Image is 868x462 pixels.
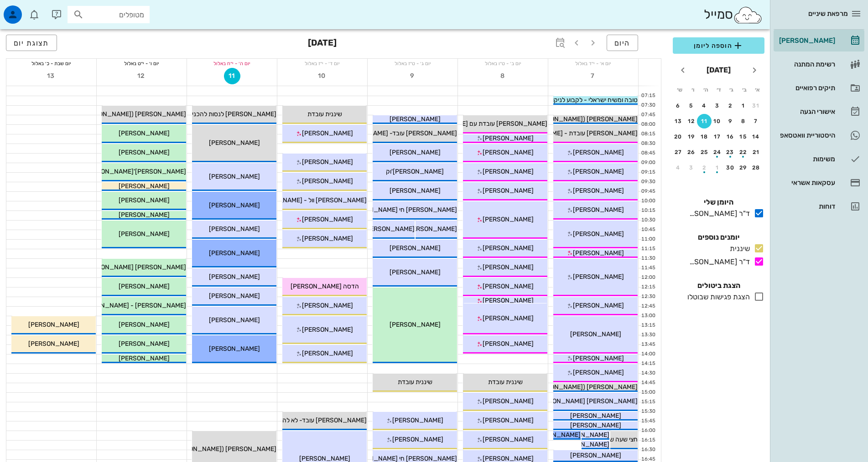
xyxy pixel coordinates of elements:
span: [PERSON_NAME] [390,149,441,156]
span: [PERSON_NAME] [390,115,441,123]
span: [PERSON_NAME] [392,416,443,424]
div: 17 [710,133,725,140]
a: תיקים רפואיים [774,77,864,99]
span: [PERSON_NAME] [483,187,534,195]
span: [PERSON_NAME] [570,452,621,459]
span: [PERSON_NAME] [558,441,609,448]
span: [PERSON_NAME]'וק [386,168,444,175]
span: [PERSON_NAME] [209,201,260,209]
div: 15:15 [639,398,657,406]
span: [PERSON_NAME] [119,340,170,348]
button: 10 [710,114,725,128]
button: 7 [749,114,764,128]
span: [PERSON_NAME] [364,225,415,233]
span: [PERSON_NAME] [483,416,534,424]
div: 14 [749,133,764,140]
span: שיננית עובדת [488,378,523,386]
button: 14 [749,129,764,144]
span: [PERSON_NAME] [302,326,353,334]
span: [PERSON_NAME] [406,225,457,233]
a: דוחות [774,195,864,217]
button: 2 [723,98,738,113]
button: 31 [749,98,764,113]
div: 09:00 [639,159,657,167]
span: [PERSON_NAME] [570,421,621,429]
button: 8 [736,114,751,128]
th: ו׳ [686,82,698,98]
div: [PERSON_NAME] [777,37,835,44]
span: [PERSON_NAME] ([PERSON_NAME]) עובדת [512,115,638,123]
span: [PERSON_NAME] [570,412,621,420]
div: 15 [736,133,751,140]
span: [PERSON_NAME] [570,330,621,338]
div: 29 [736,164,751,171]
span: מרפאת שיניים [808,10,848,18]
span: [PERSON_NAME] [209,173,260,180]
h4: יומנים נוספים [673,232,764,243]
button: 11 [224,68,240,84]
span: [PERSON_NAME] [483,436,534,443]
div: 11:00 [639,236,657,243]
span: [PERSON_NAME]'[PERSON_NAME] [83,168,186,175]
span: [PERSON_NAME] [209,345,260,353]
div: 26 [684,149,699,155]
div: יום ו׳ - י״ט באלול [97,59,187,68]
span: [PERSON_NAME] [119,211,170,219]
div: ד"ר [PERSON_NAME] [686,257,750,267]
div: 16:15 [639,436,657,444]
div: 15:30 [639,408,657,416]
div: ד"ר [PERSON_NAME] [686,208,750,219]
button: 4 [697,98,712,113]
div: 15:00 [639,389,657,396]
button: 30 [723,160,738,175]
button: 12 [134,68,150,84]
div: 13 [671,118,686,124]
div: שיננית [726,243,750,254]
button: 2 [697,160,712,175]
span: [PERSON_NAME] [483,397,534,405]
span: [PERSON_NAME] [PERSON_NAME] [534,397,638,405]
div: 19 [684,133,699,140]
span: [PERSON_NAME] [390,244,441,252]
div: הצגת פגישות שבוטלו [684,292,750,303]
h4: הצגת ביטולים [673,280,764,291]
button: היום [607,35,638,51]
button: 27 [671,145,686,159]
button: 11 [697,114,712,128]
span: [PERSON_NAME] [573,168,624,175]
div: סמייל [704,5,763,25]
div: יום א׳ - י״ד באלול [548,59,638,68]
span: [PERSON_NAME] [483,263,534,271]
span: [PERSON_NAME] [573,369,624,376]
div: 10:30 [639,216,657,224]
button: 28 [749,160,764,175]
span: [PERSON_NAME] [PERSON_NAME] [83,263,186,271]
div: 08:15 [639,130,657,138]
div: 1 [710,164,725,171]
button: 5 [684,98,699,113]
span: [PERSON_NAME] [209,225,260,233]
div: 7 [749,118,764,124]
button: 13 [671,114,686,128]
span: [PERSON_NAME] [119,182,170,190]
div: 16:30 [639,446,657,454]
button: 16 [723,129,738,144]
span: [PERSON_NAME] [573,230,624,238]
div: 14:15 [639,360,657,368]
div: 18 [697,133,712,140]
span: [PERSON_NAME] חי [PERSON_NAME] [347,206,457,214]
span: [PERSON_NAME] וול - [PERSON_NAME] [251,196,367,204]
span: [PERSON_NAME] [483,340,534,348]
div: 10:00 [639,197,657,205]
button: 21 [749,145,764,159]
span: 9 [405,72,421,80]
span: [PERSON_NAME] [573,187,624,195]
img: SmileCloud logo [733,6,763,24]
button: 20 [671,129,686,144]
span: [PERSON_NAME] [28,340,79,348]
span: שיננית עובדת [398,378,432,386]
button: 12 [684,114,699,128]
span: [PERSON_NAME] [302,216,353,223]
span: [PERSON_NAME] [209,139,260,147]
div: 13:45 [639,341,657,349]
